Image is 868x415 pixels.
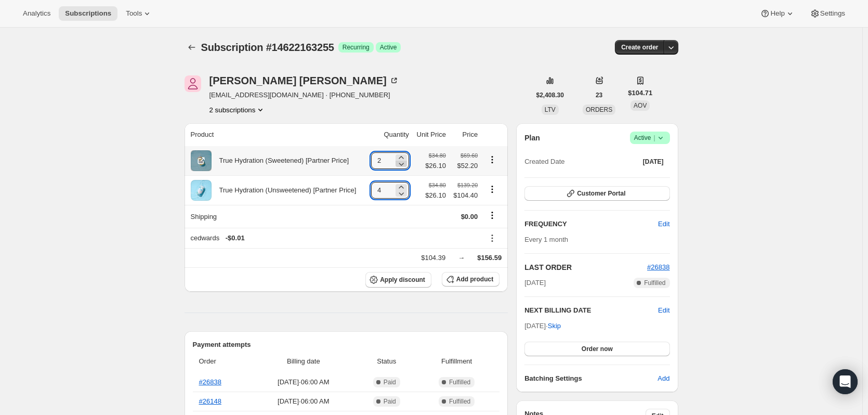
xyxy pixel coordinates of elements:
[634,102,647,109] span: AOV
[449,123,481,146] th: Price
[524,236,568,243] span: Every 1 month
[209,105,266,115] button: Product actions
[254,396,353,407] span: [DATE] · 06:00 AM
[452,190,478,201] span: $104.40
[615,40,664,55] button: Create order
[185,40,199,55] button: Subscriptions
[634,133,666,143] span: Active
[212,185,357,196] div: True Hydration (Unsweetened) [Partner Price]
[191,233,478,243] div: cedwards
[421,253,445,263] div: $104.39
[647,263,669,271] a: #26838
[199,397,221,405] a: #26148
[449,397,470,406] span: Fulfilled
[524,186,669,201] button: Customer Portal
[458,253,465,263] div: →
[596,91,602,99] span: 23
[442,272,499,287] button: Add product
[65,9,111,18] span: Subscriptions
[452,161,478,171] span: $52.20
[254,356,353,367] span: Billing date
[412,123,449,146] th: Unit Price
[524,322,561,330] span: [DATE] ·
[365,272,431,288] button: Apply discount
[199,378,221,386] a: #26838
[126,9,142,18] span: Tools
[820,9,845,18] span: Settings
[429,182,446,188] small: $34.80
[524,262,647,273] h2: LAST ORDER
[185,123,366,146] th: Product
[209,75,399,86] div: [PERSON_NAME] [PERSON_NAME]
[366,123,412,146] th: Quantity
[343,43,370,51] span: Recurring
[658,219,669,229] span: Edit
[524,342,669,356] button: Order now
[484,154,501,165] button: Product actions
[254,377,353,387] span: [DATE] · 06:00 AM
[201,42,334,53] span: Subscription #14622163255
[651,370,676,387] button: Add
[647,262,669,273] button: #26838
[193,340,500,350] h2: Payment attempts
[589,88,609,102] button: 23
[582,345,613,353] span: Order now
[643,158,664,166] span: [DATE]
[359,356,414,367] span: Status
[425,190,446,201] span: $26.10
[545,106,556,113] span: LTV
[456,275,493,283] span: Add product
[586,106,612,113] span: ORDERS
[384,397,396,406] span: Paid
[23,9,50,18] span: Analytics
[17,6,57,21] button: Analytics
[524,133,540,143] h2: Plan
[770,9,784,18] span: Help
[120,6,159,21] button: Tools
[461,213,478,221] span: $0.00
[425,161,446,171] span: $26.10
[457,182,478,188] small: $139.20
[621,43,658,51] span: Create order
[754,6,801,21] button: Help
[653,134,655,142] span: |
[193,350,251,373] th: Order
[524,157,564,167] span: Created Date
[191,150,212,171] img: product img
[212,155,349,166] div: True Hydration (Sweetened) [Partner Price]
[657,373,669,384] span: Add
[658,305,669,316] button: Edit
[185,75,201,92] span: Joseph Carrizzo
[226,233,245,243] span: - $0.01
[59,6,117,21] button: Subscriptions
[380,43,397,51] span: Active
[449,378,470,386] span: Fulfilled
[420,356,493,367] span: Fulfillment
[484,210,501,221] button: Shipping actions
[637,154,670,169] button: [DATE]
[524,305,658,316] h2: NEXT BILLING DATE
[652,216,676,232] button: Edit
[380,276,425,284] span: Apply discount
[804,6,851,21] button: Settings
[461,152,478,159] small: $69.60
[384,378,396,386] span: Paid
[536,91,564,99] span: $2,408.30
[477,254,502,262] span: $156.59
[644,279,665,287] span: Fulfilled
[191,180,212,201] img: product img
[484,184,501,195] button: Product actions
[429,152,446,159] small: $34.80
[185,205,366,228] th: Shipping
[548,321,561,331] span: Skip
[577,189,625,198] span: Customer Portal
[628,88,652,98] span: $104.71
[833,369,858,394] div: Open Intercom Messenger
[524,373,657,384] h6: Batching Settings
[542,318,567,334] button: Skip
[209,90,399,100] span: [EMAIL_ADDRESS][DOMAIN_NAME] · [PHONE_NUMBER]
[530,88,570,102] button: $2,408.30
[524,219,658,229] h2: FREQUENCY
